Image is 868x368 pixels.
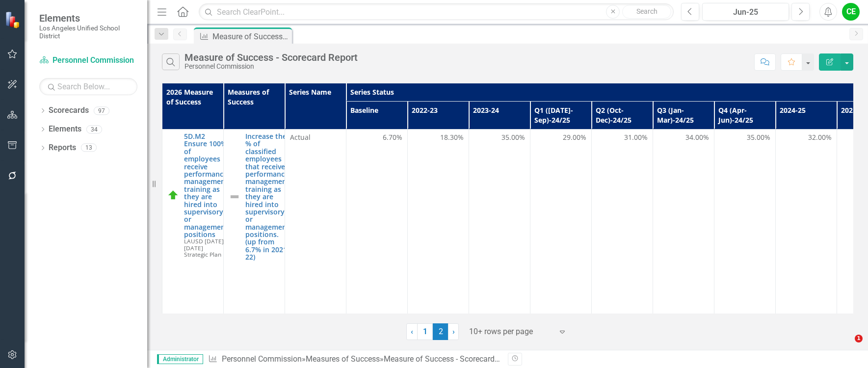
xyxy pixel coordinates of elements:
[184,52,358,63] div: Measure of Success - Scorecard Report
[685,132,709,142] span: 34.00%
[94,106,109,115] div: 97
[835,335,858,358] iframe: Intercom live chat
[622,5,671,19] button: Search
[384,354,519,364] div: Measure of Success - Scorecard Report
[199,3,674,21] input: Search ClearPoint...
[39,78,137,95] input: Search Below...
[747,132,770,142] span: 35.00%
[290,132,341,142] span: Actual
[167,189,179,201] img: On Track
[808,132,832,142] span: 32.00%
[855,335,863,342] span: 1
[440,132,464,142] span: 18.30%
[184,237,226,258] span: LAUSD [DATE]-[DATE] Strategic Plan
[417,323,433,340] a: 1
[706,6,786,18] div: Jun-25
[433,323,448,340] span: 2
[49,124,81,135] a: Elements
[212,30,289,43] div: Measure of Success - Scorecard Report
[49,105,89,116] a: Scorecards
[39,24,137,40] small: Los Angeles Unified School District
[222,354,302,364] a: Personnel Commission
[702,3,789,21] button: Jun-25
[39,12,137,24] span: Elements
[624,132,648,142] span: 31.00%
[229,191,240,203] img: Not Defined
[39,55,137,66] a: Personnel Commission
[86,125,102,133] div: 34
[636,7,658,15] span: Search
[411,327,413,336] span: ‹
[184,63,358,70] div: Personnel Commission
[452,327,455,336] span: ›
[157,354,203,364] span: Administrator
[306,354,380,364] a: Measures of Success
[563,132,586,142] span: 29.00%
[842,3,860,21] button: CE
[49,142,76,154] a: Reports
[383,132,402,142] span: 6.70%
[501,132,525,142] span: 35.00%
[245,132,289,261] a: Increase the % of classified employees that receive performance management training as they are h...
[208,354,500,365] div: » »
[5,11,22,28] img: ClearPoint Strategy
[81,144,97,152] div: 13
[184,132,228,238] a: 5D.M2 Ensure 100% of employees receive performance management training as they are hired into sup...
